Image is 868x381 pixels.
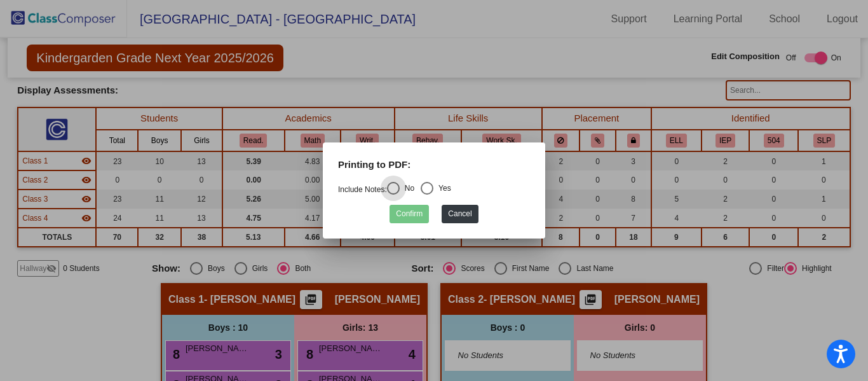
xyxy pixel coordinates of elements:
mat-radio-group: Select an option [338,185,451,194]
div: Yes [433,183,451,194]
button: Cancel [442,205,478,223]
a: Include Notes: [338,185,387,194]
button: Confirm [390,205,429,223]
div: No [400,183,414,194]
label: Printing to PDF: [338,158,410,172]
